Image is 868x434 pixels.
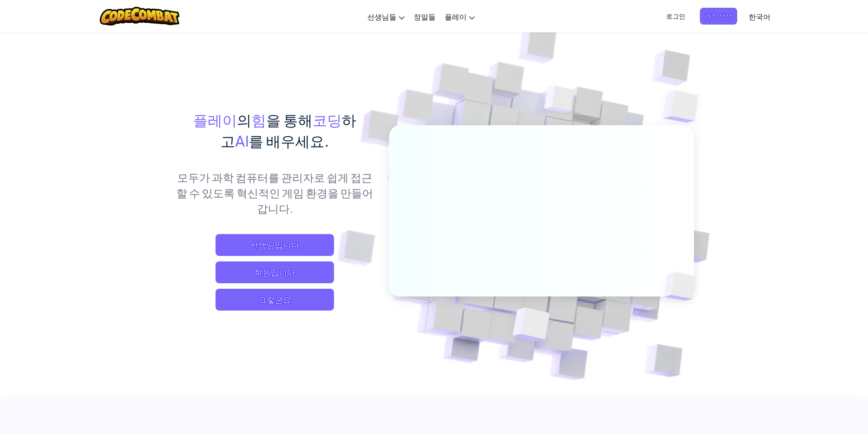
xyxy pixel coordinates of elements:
font: 선생님입니다 [250,240,299,250]
font: 의 [237,111,252,129]
a: 선생님들 [363,4,409,29]
font: 계정 생성 [705,12,732,20]
font: 정말들 [414,12,436,21]
font: 한국어 [749,12,770,21]
button: 계정 생성 [700,8,737,25]
a: 정말들 [409,4,440,29]
font: 를 배우세요. [249,132,329,150]
img: 큐브를 겹쳐 놓으세요 [490,288,571,364]
a: 한국어 [744,4,775,29]
font: 그렇군요 [258,294,291,305]
font: 선생님들 [367,12,396,21]
font: 로그인 [666,12,685,20]
font: 모두가 과학 컴퓨터를 관리자로 쉽게 접근할 수 있도록 혁신적인 게임 환경을 만들어갑니다. [176,170,373,215]
img: 큐브를 겹쳐 놓으세요 [527,68,592,136]
img: 큐브를 겹쳐 놓으세요 [649,253,717,320]
a: 플레이 [440,4,479,29]
a: 선생님입니다 [216,234,334,256]
button: 로그인 [661,8,691,25]
font: 힘 [252,111,266,129]
font: AI [235,132,249,150]
font: 코딩 [313,111,342,129]
img: 큐브를 겹쳐 놓으세요 [645,68,724,145]
img: 코드컴뱃 로고 [100,7,180,26]
a: 학원입니다 [216,261,334,283]
button: 그렇군요 [216,289,334,311]
font: 학원입니다 [254,267,295,277]
font: 플레이 [445,12,467,21]
font: 을 통해 [266,111,313,129]
font: 플레이 [193,111,237,129]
